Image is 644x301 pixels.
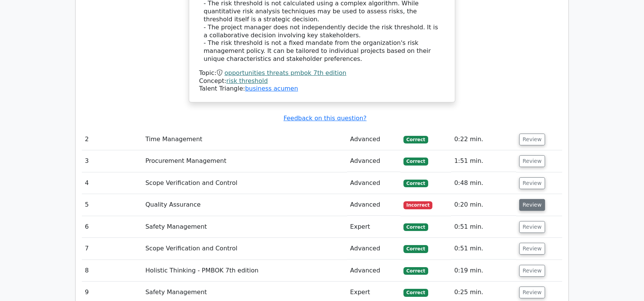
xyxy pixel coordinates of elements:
td: 0:22 min. [451,129,516,150]
td: Scope Verification and Control [142,172,347,194]
span: Correct [403,180,428,187]
span: Correct [403,289,428,296]
a: business acumen [245,85,298,92]
button: Review [519,199,545,211]
div: Concept: [199,77,445,85]
td: Advanced [347,129,400,150]
td: 0:48 min. [451,172,516,194]
button: Review [519,155,545,167]
td: 7 [82,238,142,260]
td: Advanced [347,260,400,282]
td: Advanced [347,194,400,216]
span: Correct [403,136,428,143]
div: Talent Triangle: [199,69,445,93]
button: Review [519,221,545,233]
td: Expert [347,216,400,238]
td: 3 [82,150,142,172]
button: Review [519,243,545,255]
td: Time Management [142,129,347,150]
td: 0:51 min. [451,238,516,260]
td: 6 [82,216,142,238]
td: Advanced [347,150,400,172]
td: Quality Assurance [142,194,347,216]
button: Review [519,177,545,189]
button: Review [519,265,545,277]
td: 4 [82,172,142,194]
span: Correct [403,158,428,165]
td: Scope Verification and Control [142,238,347,260]
div: Topic: [199,69,445,77]
td: 1:51 min. [451,150,516,172]
a: risk threshold [226,77,268,84]
td: 2 [82,129,142,150]
td: 5 [82,194,142,216]
span: Correct [403,245,428,253]
span: Correct [403,267,428,275]
button: Review [519,287,545,298]
td: 8 [82,260,142,282]
a: opportunities threats pmbok 7th edition [225,69,346,76]
td: Advanced [347,172,400,194]
td: Safety Management [142,216,347,238]
td: Holistic Thinking - PMBOK 7th edition [142,260,347,282]
a: Feedback on this question? [284,115,367,122]
td: Advanced [347,238,400,260]
button: Review [519,134,545,145]
td: Procurement Management [142,150,347,172]
span: Incorrect [403,201,433,209]
span: Correct [403,223,428,231]
td: 0:19 min. [451,260,516,282]
td: 0:20 min. [451,194,516,216]
td: 0:51 min. [451,216,516,238]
